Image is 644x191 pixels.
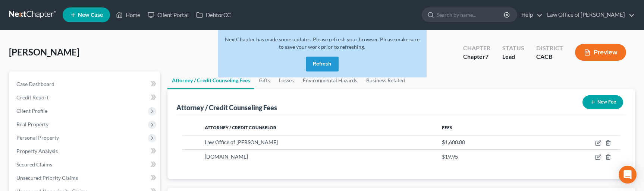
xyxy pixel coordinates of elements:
[16,108,47,114] span: Client Profile
[16,121,48,127] span: Real Property
[10,144,160,158] a: Property Analysis
[167,71,254,89] a: Attorney / Credit Counseling Fees
[144,8,192,22] a: Client Portal
[205,139,278,145] span: Law Office of [PERSON_NAME]
[10,77,160,91] a: Case Dashboard
[16,148,58,154] span: Property Analysis
[442,153,458,160] span: $19.95
[442,139,465,145] span: $1,600.00
[543,8,635,22] a: Law Office of [PERSON_NAME]
[112,8,144,22] a: Home
[16,161,52,168] span: Secured Claims
[442,125,452,130] span: Fees
[306,57,339,71] button: Refresh
[502,44,524,52] div: Status
[192,8,235,22] a: DebtorCC
[176,103,277,112] div: Attorney / Credit Counseling Fees
[16,81,54,87] span: Case Dashboard
[485,53,489,60] span: 7
[463,52,490,61] div: Chapter
[536,52,563,61] div: CACB
[536,44,563,52] div: District
[10,158,160,171] a: Secured Claims
[575,44,626,61] button: Preview
[10,91,160,104] a: Credit Report
[16,94,48,101] span: Credit Report
[582,95,623,109] button: New Fee
[78,12,103,18] span: New Case
[437,8,505,22] input: Search by name...
[10,171,160,185] a: Unsecured Priority Claims
[225,36,420,50] span: NextChapter has made some updates. Please refresh your browser. Please make sure to save your wor...
[205,125,276,130] span: Attorney / Credit Counselor
[502,52,524,61] div: Lead
[16,175,78,181] span: Unsecured Priority Claims
[205,153,248,160] span: [DOMAIN_NAME]
[619,166,637,184] div: Open Intercom Messenger
[9,47,79,57] span: [PERSON_NAME]
[463,44,490,52] div: Chapter
[16,134,59,141] span: Personal Property
[518,8,543,22] a: Help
